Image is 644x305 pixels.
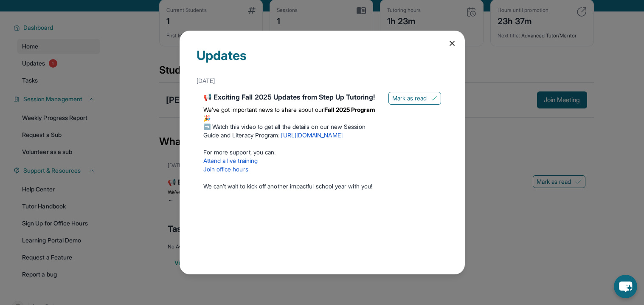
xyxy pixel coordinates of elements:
[388,92,441,105] button: Mark as read
[430,95,437,102] img: Mark as read
[203,182,382,191] p: We can’t wait to kick off another impactful school year with you!
[197,73,448,88] div: [DATE]
[203,114,211,122] span: 🎉
[203,92,382,102] div: 📢 Exciting Fall 2025 Updates from Step Up Tutoring!
[203,123,382,140] p: ➡️ Watch this video to get all the details on our new Session Guide and Literacy Program:
[392,94,427,103] span: Mark as read
[324,106,375,113] strong: Fall 2025 Program
[281,131,342,139] a: [URL][DOMAIN_NAME]
[203,157,258,164] a: Attend a live training
[203,165,248,173] a: Join office hours
[203,106,324,113] span: We’ve got important news to share about our
[614,275,637,298] button: chat-button
[203,148,276,156] span: For more support, you can:
[197,48,448,73] div: Updates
